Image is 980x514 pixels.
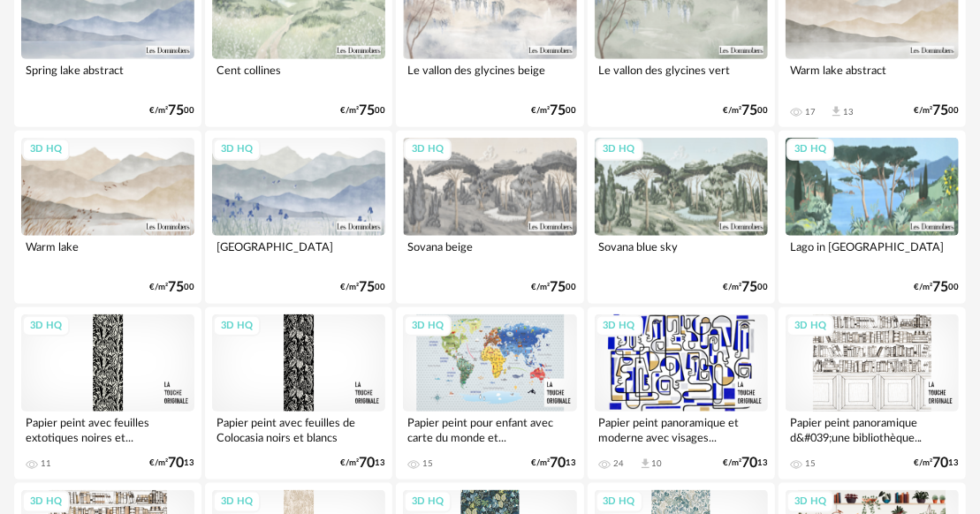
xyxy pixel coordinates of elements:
div: €/m² 00 [532,282,577,293]
div: €/m² 00 [723,105,768,117]
span: 70 [168,457,184,469]
div: €/m² 00 [532,105,577,117]
span: 70 [741,457,757,469]
a: 3D HQ Papier peint pour enfant avec carte du monde et... 15 €/m²7013 [396,307,583,480]
div: 3D HQ [596,139,643,161]
div: €/m² 00 [340,282,385,293]
div: Papier peint panoramique d&#039;une bibliothèque... [786,412,959,447]
div: €/m² 13 [340,457,385,469]
div: 3D HQ [786,491,834,513]
div: 11 [41,458,51,469]
div: 3D HQ [213,491,261,513]
span: 75 [168,105,184,117]
span: 75 [741,105,757,117]
span: 75 [359,105,375,117]
div: 3D HQ [22,491,70,513]
div: Sovana beige [403,236,576,271]
div: 24 [614,458,625,469]
a: 3D HQ Sovana blue sky €/m²7500 [588,131,775,303]
div: Lago in [GEOGRAPHIC_DATA] [786,236,959,271]
span: 70 [551,457,566,469]
div: Papier peint panoramique et moderne avec visages... [595,412,768,447]
div: €/m² 13 [723,457,768,469]
a: 3D HQ Papier peint panoramique d&#039;une bibliothèque... 15 €/m²7013 [779,307,966,480]
div: €/m² 00 [149,105,194,117]
span: Download icon [830,105,843,118]
div: Warm lake [21,236,194,271]
div: Cent collines [212,59,385,94]
span: 75 [932,105,948,117]
div: 3D HQ [786,315,834,337]
div: 17 [805,107,816,117]
div: 3D HQ [404,139,452,161]
div: €/m² 13 [914,457,959,469]
div: 3D HQ [596,315,643,337]
div: 3D HQ [404,491,452,513]
a: 3D HQ Lago in [GEOGRAPHIC_DATA] €/m²7500 [779,131,966,303]
div: 3D HQ [596,491,643,513]
div: Le vallon des glycines vert [595,59,768,94]
div: [GEOGRAPHIC_DATA] [212,236,385,271]
span: 75 [932,282,948,293]
div: Papier peint avec feuilles extotiques noires et... [21,412,194,447]
span: 75 [741,282,757,293]
div: 3D HQ [213,315,261,337]
div: 15 [422,458,433,469]
a: 3D HQ Sovana beige €/m²7500 [396,131,583,303]
span: 75 [359,282,375,293]
div: 3D HQ [213,139,261,161]
div: 3D HQ [786,139,834,161]
div: Papier peint pour enfant avec carte du monde et... [403,412,576,447]
span: Download icon [639,457,652,471]
div: 3D HQ [22,315,70,337]
span: 75 [551,282,566,293]
span: 70 [359,457,375,469]
div: Le vallon des glycines beige [403,59,576,94]
div: Sovana blue sky [595,236,768,271]
div: €/m² 00 [914,282,959,293]
span: 70 [932,457,948,469]
div: 3D HQ [404,315,452,337]
a: 3D HQ [GEOGRAPHIC_DATA] €/m²7500 [205,131,392,303]
div: Warm lake abstract [786,59,959,94]
div: Papier peint avec feuilles de Colocasia noirs et blancs [212,412,385,447]
a: 3D HQ Papier peint panoramique et moderne avec visages... 24 Download icon 10 €/m²7013 [588,307,775,480]
div: €/m² 00 [723,282,768,293]
div: €/m² 00 [149,282,194,293]
div: 10 [652,458,663,469]
div: Spring lake abstract [21,59,194,94]
div: €/m² 00 [340,105,385,117]
a: 3D HQ Papier peint avec feuilles extotiques noires et... 11 €/m²7013 [14,307,201,480]
span: 75 [551,105,566,117]
div: €/m² 13 [149,457,194,469]
span: 75 [168,282,184,293]
div: €/m² 13 [532,457,577,469]
a: 3D HQ Warm lake €/m²7500 [14,131,201,303]
div: 13 [843,107,854,117]
div: 3D HQ [22,139,70,161]
div: €/m² 00 [914,105,959,117]
a: 3D HQ Papier peint avec feuilles de Colocasia noirs et blancs €/m²7013 [205,307,392,480]
div: 15 [805,458,816,469]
